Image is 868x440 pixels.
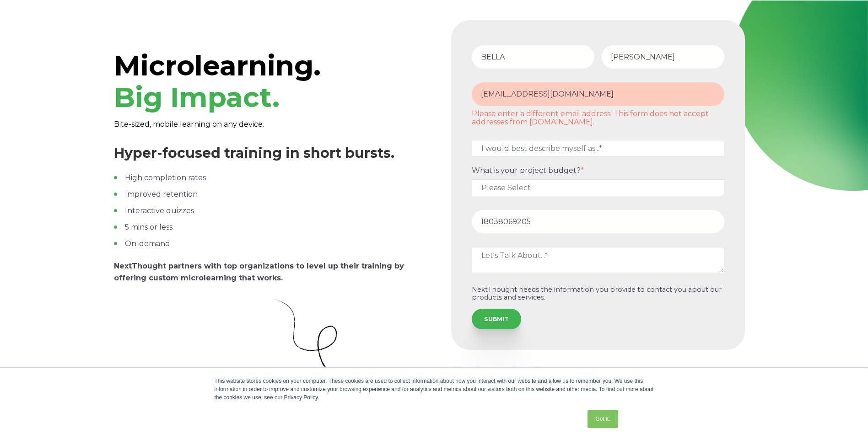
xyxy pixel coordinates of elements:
[114,49,321,114] span: Microlearning.
[114,145,426,161] h3: Hyper-focused training in short bursts.
[125,206,194,215] span: Interactive quizzes
[125,239,170,248] span: On-demand
[125,173,206,182] span: High completion rates
[472,166,581,175] span: What is your project budget?
[472,309,521,329] input: SUBMIT
[274,299,411,382] img: Curly Arrow
[472,286,724,302] p: NextThought needs the information you provide to contact you about our products and services.
[114,260,426,284] p: NextThought partners with top organizations to level up their training by offering custom microle...
[472,110,724,126] label: Please enter a different email address. This form does not accept addresses from [DOMAIN_NAME].
[215,377,654,402] div: This website stores cookies on your computer. These cookies are used to collect information about...
[114,120,264,129] span: Bite-sized, mobile learning on any device.
[602,45,724,69] input: Last Name*
[588,410,618,428] a: Got it.
[125,190,198,199] span: Improved retention
[472,82,724,106] input: Email Address*
[114,80,280,114] span: Big Impact.
[472,210,724,233] input: Phone number*
[125,223,173,231] span: 5 mins or less
[472,45,594,69] input: First Name*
